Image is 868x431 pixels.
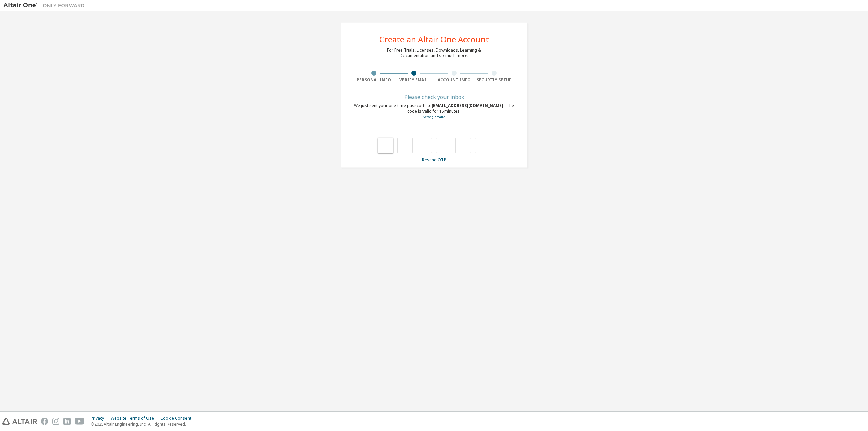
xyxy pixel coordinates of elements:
p: © 2025 Altair Engineering, Inc. All Rights Reserved. [91,421,195,427]
div: We just sent your one-time passcode to . The code is valid for 15 minutes. [354,103,514,120]
div: Privacy [91,416,111,421]
div: Account Info [434,77,474,83]
img: youtube.svg [75,418,84,425]
a: Go back to the registration form [423,115,445,119]
img: Altair One [3,2,88,9]
div: For Free Trials, Licenses, Downloads, Learning & Documentation and so much more. [387,47,481,58]
div: Website Terms of Use [111,416,160,421]
img: instagram.svg [52,418,59,425]
div: Verify Email [394,77,434,83]
div: Create an Altair One Account [379,35,489,43]
span: [EMAIL_ADDRESS][DOMAIN_NAME] [432,103,505,109]
img: facebook.svg [41,418,48,425]
div: Security Setup [474,77,515,83]
img: linkedin.svg [63,418,71,425]
div: Personal Info [354,77,394,83]
a: Resend OTP [422,157,446,163]
div: Cookie Consent [160,416,195,421]
div: Please check your inbox [354,95,514,99]
img: altair_logo.svg [2,418,37,425]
